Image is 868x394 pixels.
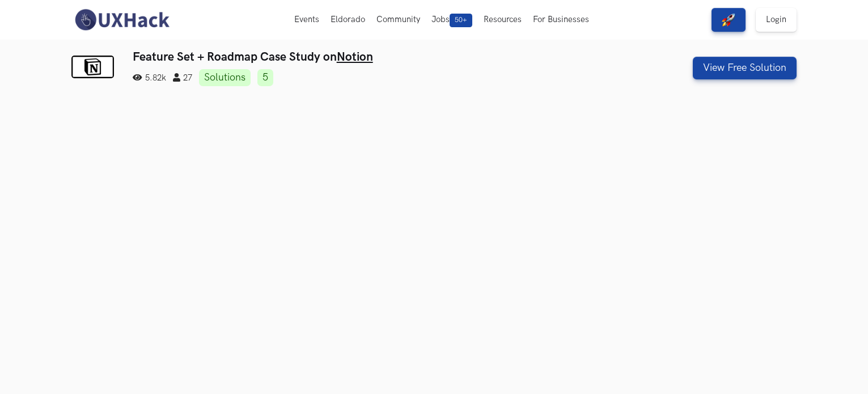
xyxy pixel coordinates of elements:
h3: Feature Set + Roadmap Case Study on [133,50,613,64]
a: Notion [337,50,373,64]
img: UXHack-logo.png [71,8,172,32]
a: 5 [257,69,273,86]
span: 27 [173,73,192,83]
span: 50+ [450,14,472,27]
a: Login [756,8,797,32]
span: 5.82k [133,73,166,83]
a: Solutions [199,69,251,86]
img: rocket [722,13,735,27]
img: Notion logo [71,56,114,78]
button: View Free Solution [693,57,797,79]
